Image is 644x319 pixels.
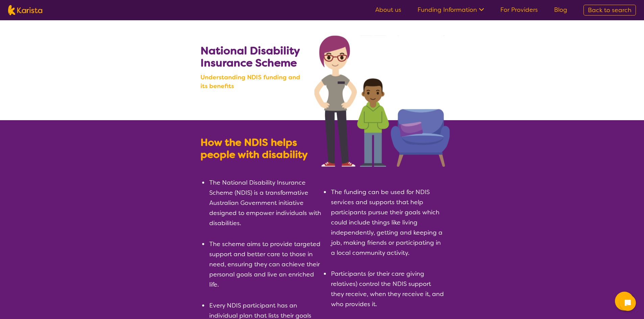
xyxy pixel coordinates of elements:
b: Understanding NDIS funding and its benefits [200,73,308,90]
li: The funding can be used for NDIS services and supports that help participants pursue their goals ... [330,187,444,258]
li: Participants (or their care giving relatives) control the NDIS support they receive, when they re... [330,269,444,309]
img: Karista logo [8,5,42,15]
a: Back to search [583,5,636,16]
a: About us [375,6,401,14]
b: How the NDIS helps people with disability [200,136,308,161]
li: The scheme aims to provide targeted support and better care to those in need, ensuring they can a... [209,239,322,290]
span: Back to search [588,6,631,14]
a: Funding Information [418,6,484,14]
b: National Disability Insurance Scheme [200,44,300,70]
button: Channel Menu [615,292,634,311]
li: The National Disability Insurance Scheme (NDIS) is a transformative Australian Government initiat... [209,178,322,228]
img: Search NDIS services with Karista [314,35,450,167]
a: For Providers [500,6,538,14]
a: Blog [554,6,567,14]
